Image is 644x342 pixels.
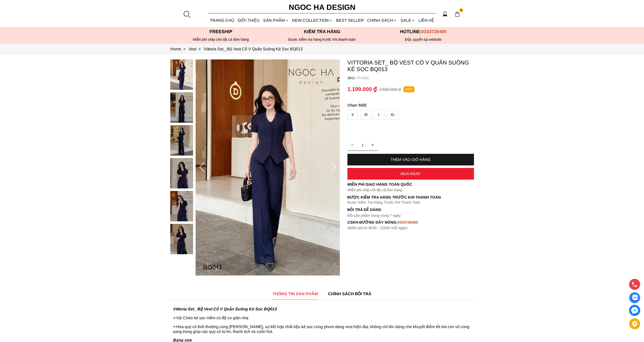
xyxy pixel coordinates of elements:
[347,200,474,205] p: Được Kiểm Tra Hàng Trước Khi Thanh Toán
[399,14,417,27] a: SALE
[387,110,399,120] div: XL
[347,226,407,230] font: (Miễn phí từ 8h30 - 21h00 mỗi ngày)
[170,47,189,51] a: Link to Home
[170,92,193,123] img: Vittoria Set_ Bộ Vest Cổ V Quần Suông Kẻ Sọc BQ013_mini_1
[196,47,203,51] span: >
[328,291,372,297] span: CHÍNH SÁCH ĐỔI TRẢ
[173,315,471,320] p: Vải Chéo kẻ sọc mềm có độ co giãn nhẹ
[347,103,474,107] p: SIZE
[347,59,474,73] p: Vittoria Set_ Bộ Vest Cổ V Quần Suông Kẻ Sọc BQ013
[170,224,193,254] img: Vittoria Set_ Bộ Vest Cổ V Quần Suông Kẻ Sọc BQ013_mini_5
[335,14,366,27] a: BEST SELLER
[629,292,640,303] a: Display image
[204,47,303,51] a: Link to Vittoria Set_ Bộ Vest Cổ V Quần Suông Kẻ Sọc BQ013
[347,172,474,176] div: MUA NGAY
[379,87,401,92] p: 2.500.000 ₫
[273,291,318,297] span: THÔNG TIN SẢN PHẨM
[170,125,193,156] img: Vittoria Set_ Bộ Vest Cổ V Quần Suông Kẻ Sọc BQ013_mini_2
[347,207,474,212] h6: Đổi trả dễ dàng
[347,140,378,150] input: Quantity input
[631,295,638,301] img: Display image
[196,59,340,275] img: Vittoria Set_ Bộ Vest Cổ V Quần Suông Kẻ Sọc BQ013_0
[170,191,193,221] img: Vittoria Set_ Bộ Vest Cổ V Quần Suông Kẻ Sọc BQ013_mini_4
[454,11,460,17] img: img-CART-ICON-ksit0nf1
[459,8,463,12] span: 4
[173,324,471,334] p: Hóa quý cô thời thượng cùng [PERSON_NAME], sự kết hợp chất liệu kẻ sọc cùng phom dáng vest hiện đ...
[347,195,474,200] p: Được Kiểm Tra Hàng Trước Khi Thanh Toán
[347,76,356,80] h6: SKU:
[170,59,193,90] img: Vittoria Set_ Bộ Vest Cổ V Quần Suông Kẻ Sọc BQ013_mini_0
[360,110,371,120] div: M
[347,188,402,192] font: Miễn phí ship với tất cả đơn hàng
[208,14,236,27] a: TRANG CHỦ
[304,29,340,34] font: Kiểm tra hàng
[181,47,188,51] span: >
[347,220,398,224] font: cskh đường dây nóng:
[173,316,176,320] span: ➣
[373,29,474,34] p: Hotline:
[421,29,447,34] span: 0334726465
[374,110,384,120] div: L
[403,86,414,93] p: 52%
[347,110,358,120] div: S
[347,86,377,93] p: 1.199.000 ₫
[290,14,334,27] a: NEW COLLECTION
[347,213,401,218] font: Đổi sản phẩm trong vòng 7 ngày
[236,14,261,27] a: GIỚI THIỆU
[170,158,193,188] img: Vittoria Set_ Bộ Vest Cổ V Quần Suông Kẻ Sọc BQ013_mini_3
[347,157,474,162] div: THÊM VÀO GIỎ HÀNG
[398,220,418,224] font: 0334726465
[356,76,474,80] p: TP4392
[261,14,290,27] div: SẢN PHẨM
[417,14,436,27] a: LIÊN HỆ
[173,325,176,329] span: ➣
[284,1,360,13] a: Ngoc Ha Design
[173,307,277,311] strong: Vittoria Set_ Bộ Vest Cổ V Quần Suông Kẻ Sọc BQ013
[373,37,474,42] h6: Độc quyền tại website
[629,305,640,316] a: messenger
[189,47,204,51] a: Link to Vest
[272,37,373,42] p: Được kiểm tra hàng trước khi thanh toán
[347,182,412,186] font: Miễn phí giao hàng toàn quốc
[366,14,399,27] div: Chính sách
[170,29,272,34] p: Freeship
[170,37,272,42] div: Miễn phí ship cho tất cả đơn hàng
